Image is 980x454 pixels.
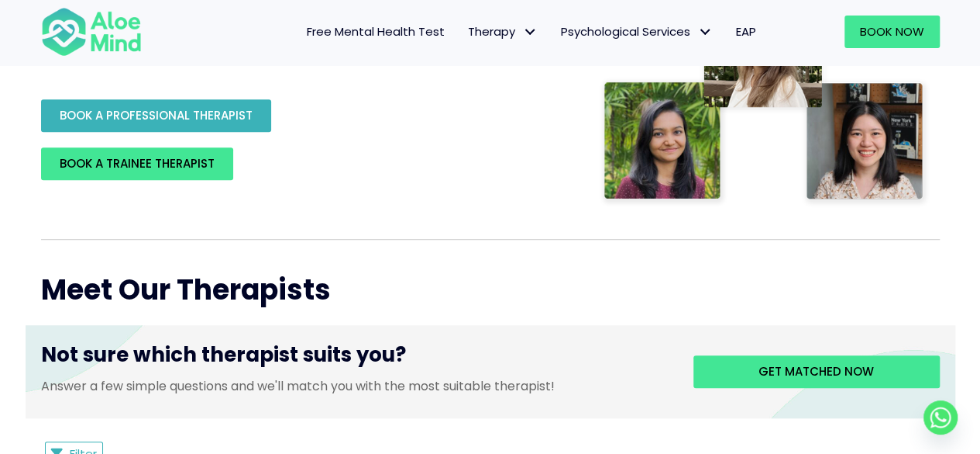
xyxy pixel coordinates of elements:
a: BOOK A TRAINEE THERAPIST [41,147,233,180]
a: Book Now [844,16,940,48]
a: BOOK A PROFESSIONAL THERAPIST [41,99,271,132]
span: BOOK A PROFESSIONAL THERAPIST [60,107,253,123]
a: Get matched now [693,355,940,388]
span: Book Now [860,23,924,40]
a: TherapyTherapy: submenu [456,16,549,48]
span: BOOK A TRAINEE THERAPIST [60,155,215,172]
span: Therapy [468,23,538,40]
nav: Menu [162,16,768,48]
span: Get matched now [758,363,874,379]
a: Psychological ServicesPsychological Services: submenu [549,16,724,48]
span: EAP [736,23,756,40]
img: Aloe mind Logo [41,6,142,57]
p: Answer a few simple questions and we'll match you with the most suitable therapist! [41,377,670,395]
h3: Not sure which therapist suits you? [41,341,670,376]
a: EAP [724,16,768,48]
a: Free Mental Health Test [295,16,456,48]
span: Psychological Services: submenu [694,21,717,43]
span: Meet Our Therapists [41,270,331,310]
a: Whatsapp [923,400,958,435]
span: Free Mental Health Test [307,23,445,40]
span: Therapy: submenu [519,21,542,43]
span: Psychological Services [561,23,713,40]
